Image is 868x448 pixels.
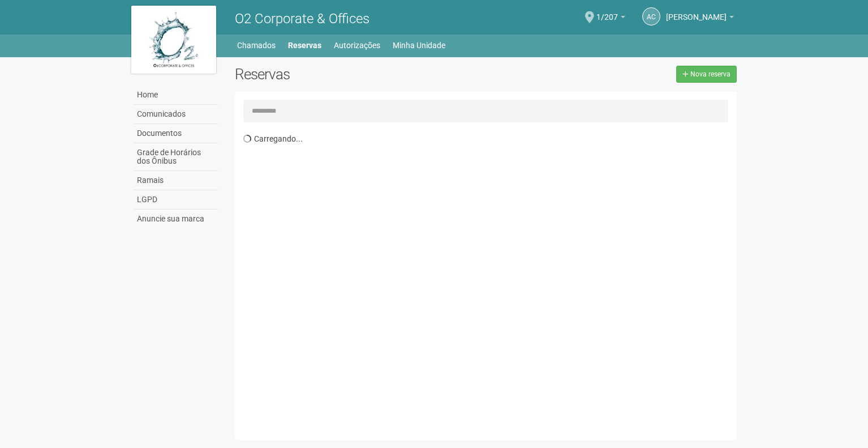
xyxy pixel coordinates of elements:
[334,37,380,53] a: Autorizações
[134,124,218,143] a: Documentos
[596,14,625,23] a: 1/207
[676,66,737,83] a: Nova reserva
[235,66,477,83] h2: Reservas
[134,143,218,171] a: Grade de Horários dos Ônibus
[131,6,216,74] img: logo.jpg
[243,128,737,432] div: Carregando...
[288,37,321,53] a: Reservas
[690,70,731,78] span: Nova reserva
[237,37,276,53] a: Chamados
[393,37,445,53] a: Minha Unidade
[666,2,727,22] span: Andréa Cunha
[642,7,660,25] a: AC
[134,190,218,210] a: LGPD
[134,171,218,190] a: Ramais
[235,11,369,27] span: O2 Corporate & Offices
[134,86,218,105] a: Home
[666,14,734,23] a: [PERSON_NAME]
[134,105,218,124] a: Comunicados
[134,210,218,228] a: Anuncie sua marca
[596,2,618,22] span: 1/207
